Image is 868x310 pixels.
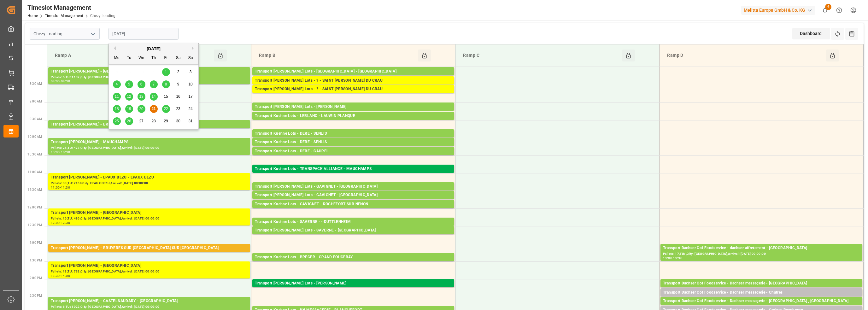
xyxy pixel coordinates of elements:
[30,259,42,262] span: 1:30 PM
[113,54,121,62] div: Mo
[255,184,452,190] div: Transport [PERSON_NAME] Lots - GAVIGNET - [GEOGRAPHIC_DATA]
[188,94,192,99] span: 17
[174,117,182,125] div: Choose Saturday, August 30th, 2025
[460,50,622,61] div: Ramp C
[174,68,182,76] div: Choose Saturday, August 2nd, 2025
[113,93,121,101] div: Choose Monday, August 11th, 2025
[174,54,182,62] div: Sa
[663,298,860,304] div: Transport Dachser Cof Foodservice - Dachser messagerie - [GEOGRAPHIC_DATA] , [GEOGRAPHIC_DATA]
[113,80,121,88] div: Choose Monday, August 4th, 2025
[51,145,248,151] div: Pallets: 26,TU: 473,City: [GEOGRAPHIC_DATA],Arrival: [DATE] 00:00:00
[663,245,860,251] div: Transport Dachser Cof Foodservice - dachser affretement - [GEOGRAPHIC_DATA]
[162,117,170,125] div: Choose Friday, August 29th, 2025
[663,290,860,296] div: Transport Dachser Cof Foodservice - Dachser messagerie - Chatres
[192,46,196,50] button: Next Month
[27,188,42,191] span: 11:30 AM
[663,280,860,287] div: Transport Dachser Cof Foodservice - Dachser messagerie - [GEOGRAPHIC_DATA]
[165,70,167,74] span: 1
[255,104,452,110] div: Transport [PERSON_NAME] Lots - [PERSON_NAME]
[108,28,179,40] input: DD-MM-YYYY
[188,107,192,111] span: 24
[150,105,158,113] div: Choose Thursday, August 21st, 2025
[109,46,198,52] div: [DATE]
[111,66,197,127] div: month 2025-08
[255,234,452,239] div: Pallets: 2,TU: ,City: SARREBOURG,Arrival: [DATE] 00:00:00
[139,119,143,123] span: 27
[27,153,42,156] span: 10:30 AM
[176,119,180,123] span: 30
[51,128,248,133] div: Pallets: 2,TU: ,City: [GEOGRAPHIC_DATA],Arrival: [DATE] 00:00:00
[45,14,83,18] a: Timeslot Management
[114,94,119,99] span: 11
[255,260,452,266] div: Pallets: 2,TU: 6,City: [GEOGRAPHIC_DATA],Arrival: [DATE] 00:00:00
[61,186,70,189] div: 11:30
[60,274,61,277] div: -
[88,29,97,39] button: open menu
[51,263,248,269] div: Transport [PERSON_NAME] - [GEOGRAPHIC_DATA]
[51,174,248,181] div: Transport [PERSON_NAME] - EPAUX BEZU - EPAUX BEZU
[113,105,121,113] div: Choose Monday, August 18th, 2025
[255,190,452,195] div: Pallets: 1,TU: 54,City: [GEOGRAPHIC_DATA],Arrival: [DATE] 00:00:00
[27,14,38,18] a: Home
[51,216,248,221] div: Pallets: 16,TU: 486,City: [GEOGRAPHIC_DATA],Arrival: [DATE] 00:00:00
[51,210,248,216] div: Transport [PERSON_NAME] - [GEOGRAPHIC_DATA]
[116,82,118,86] span: 4
[190,70,192,74] span: 3
[138,80,145,88] div: Choose Wednesday, August 6th, 2025
[187,117,195,125] div: Choose Sunday, August 31st, 2025
[150,117,158,125] div: Choose Thursday, August 28th, 2025
[255,219,452,225] div: Transport Kuehne Lots - SAVERNE - ~DUTTLENHEIM
[30,276,42,280] span: 2:00 PM
[255,254,452,260] div: Transport Kuehne Lots - BREGER - GRAND FOUGERAY
[176,94,180,99] span: 16
[60,221,61,224] div: -
[663,296,860,301] div: Pallets: ,TU: 190,City: [GEOGRAPHIC_DATA],Arrival: [DATE] 00:00:00
[187,105,195,113] div: Choose Sunday, August 24th, 2025
[27,135,42,138] span: 10:00 AM
[113,117,121,125] div: Choose Monday, August 25th, 2025
[255,192,452,198] div: Transport [PERSON_NAME] Lots - GAVIGNET - [GEOGRAPHIC_DATA]
[138,93,145,101] div: Choose Wednesday, August 13th, 2025
[125,105,133,113] div: Choose Tuesday, August 19th, 2025
[150,80,158,88] div: Choose Thursday, August 7th, 2025
[255,131,452,137] div: Transport Kuehne Lots - DERE - SENLIS
[51,121,248,128] div: Transport [PERSON_NAME] - BRETIGNY SUR ORGE - BRETIGNY SUR ORGE
[112,46,116,50] button: Previous Month
[255,172,452,178] div: Pallets: 21,TU: 1140,City: MAUCHAMPS,Arrival: [DATE] 00:00:00
[255,92,452,98] div: Pallets: 3,TU: 716,City: [GEOGRAPHIC_DATA][PERSON_NAME],Arrival: [DATE] 00:00:00
[51,251,248,257] div: Pallets: ,TU: 267,City: [GEOGRAPHIC_DATA],Arrival: [DATE] 00:00:00
[187,93,195,101] div: Choose Sunday, August 17th, 2025
[255,86,452,92] div: Transport [PERSON_NAME] Lots - ? - SAINT [PERSON_NAME] DU CRAU
[174,93,182,101] div: Choose Saturday, August 16th, 2025
[162,105,170,113] div: Choose Friday, August 22nd, 2025
[255,113,452,119] div: Transport Kuehne Lots - LEBLANC - LAUWIN PLANQUE
[51,245,248,251] div: Transport [PERSON_NAME] - BRUYERES SUR [GEOGRAPHIC_DATA] SUR [GEOGRAPHIC_DATA]
[832,3,846,17] button: Help Center
[255,110,452,115] div: Pallets: 4,TU: 128,City: [GEOGRAPHIC_DATA],Arrival: [DATE] 00:00:00
[176,107,180,111] span: 23
[188,119,192,123] span: 31
[188,82,192,86] span: 10
[255,198,452,204] div: Pallets: 9,TU: 384,City: [GEOGRAPHIC_DATA],Arrival: [DATE] 00:00:00
[139,107,143,111] span: 20
[61,221,70,224] div: 12:30
[255,119,452,125] div: Pallets: ,TU: 101,City: LAUWIN PLANQUE,Arrival: [DATE] 00:00:00
[151,107,155,111] span: 21
[255,280,452,287] div: Transport [PERSON_NAME] Lots - [PERSON_NAME]
[741,6,815,15] div: Melitta Europa GmbH & Co. KG
[255,208,452,213] div: Pallets: 1,TU: 112,City: ROCHEFORT SUR NENON,Arrival: [DATE] 00:00:00
[741,4,818,16] button: Melitta Europa GmbH & Co. KG
[51,304,248,310] div: Pallets: 6,TU: 1022,City: [GEOGRAPHIC_DATA],Arrival: [DATE] 00:00:00
[114,119,119,123] span: 25
[51,221,60,224] div: 12:00
[255,201,452,208] div: Transport Kuehne Lots - GAVIGNET - ROCHEFORT SUR NENON
[177,82,179,86] span: 9
[151,94,155,99] span: 14
[256,50,418,61] div: Ramp B
[663,287,860,292] div: Pallets: 2,TU: 29,City: [GEOGRAPHIC_DATA],Arrival: [DATE] 00:00:00
[60,151,61,154] div: -
[162,68,170,76] div: Choose Friday, August 1st, 2025
[187,54,195,62] div: Su
[51,186,60,189] div: 11:00
[114,107,119,111] span: 18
